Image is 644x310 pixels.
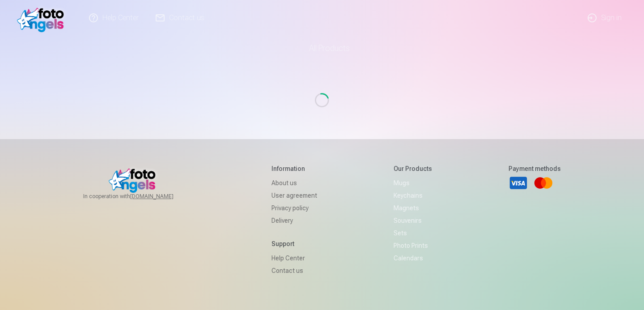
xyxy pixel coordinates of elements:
[271,214,317,227] a: Delivery
[394,239,432,252] a: Photo prints
[130,193,195,200] a: [DOMAIN_NAME]
[83,193,195,200] span: In cooperation with
[17,4,68,32] img: /fa1
[394,189,432,202] a: Keychains
[534,173,553,193] a: Mastercard
[271,177,317,189] a: About us
[284,36,360,61] a: All products
[394,227,432,239] a: Sets
[394,252,432,264] a: Calendars
[271,164,317,173] h5: Information
[394,202,432,214] a: Magnets
[271,202,317,214] a: Privacy policy
[271,239,317,248] h5: Support
[271,264,317,277] a: Contact us
[508,164,561,173] h5: Payment methods
[508,173,528,193] a: Visa
[394,214,432,227] a: Souvenirs
[394,164,432,173] h5: Our products
[271,189,317,202] a: User agreement
[394,177,432,189] a: Mugs
[271,252,317,264] a: Help Center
